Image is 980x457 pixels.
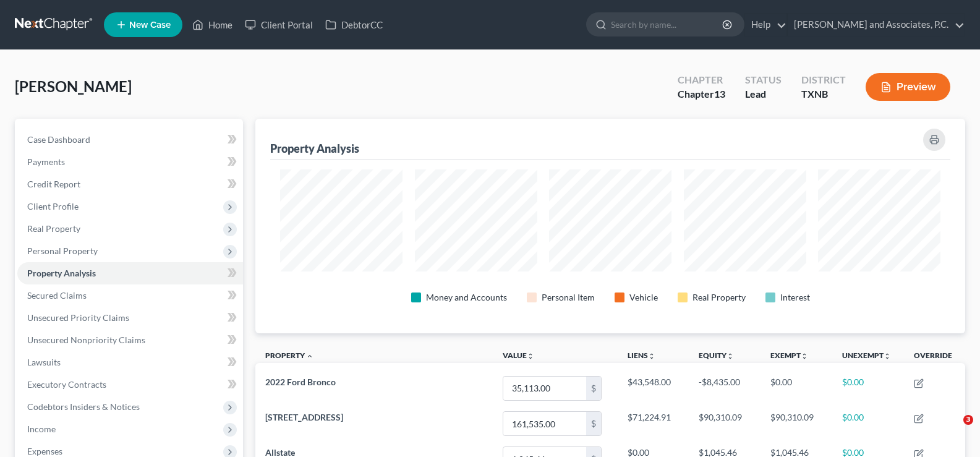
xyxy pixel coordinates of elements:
[586,412,601,435] div: $
[788,14,965,36] a: [PERSON_NAME] and Associates, P.C.
[726,352,734,360] i: unfold_more
[265,377,336,387] span: 2022 Ford Bronco
[745,14,786,36] a: Help
[618,406,689,442] td: $71,224.91
[648,352,655,360] i: unfold_more
[27,223,80,234] span: Real Property
[963,415,973,425] span: 3
[678,73,725,87] div: Chapter
[17,262,243,284] a: Property Analysis
[239,14,319,36] a: Client Portal
[761,406,832,442] td: $90,310.09
[745,73,782,87] div: Status
[306,352,313,360] i: expand_less
[503,412,586,435] input: 0.00
[17,129,243,151] a: Case Dashboard
[27,446,62,456] span: Expenses
[832,370,905,406] td: $0.00
[265,412,343,422] span: [STREET_ADDRESS]
[629,291,658,304] div: Vehicle
[27,379,106,390] span: Executory Contracts
[745,87,782,101] div: Lead
[770,351,808,360] a: Exemptunfold_more
[542,291,595,304] div: Personal Item
[27,312,129,323] span: Unsecured Priority Claims
[27,335,145,345] span: Unsecured Nonpriority Claims
[270,141,359,156] div: Property Analysis
[27,290,87,301] span: Secured Claims
[801,352,808,360] i: unfold_more
[27,201,79,211] span: Client Profile
[27,268,96,278] span: Property Analysis
[129,20,171,30] span: New Case
[761,370,832,406] td: $0.00
[866,73,950,101] button: Preview
[17,173,243,195] a: Credit Report
[938,415,968,445] iframe: Intercom live chat
[678,87,725,101] div: Chapter
[503,377,586,400] input: 0.00
[628,351,655,360] a: Liensunfold_more
[265,351,313,360] a: Property expand_less
[27,246,98,256] span: Personal Property
[27,357,61,367] span: Lawsuits
[426,291,507,304] div: Money and Accounts
[801,73,846,87] div: District
[15,77,132,95] span: [PERSON_NAME]
[611,13,724,36] input: Search by name...
[27,401,140,412] span: Codebtors Insiders & Notices
[17,374,243,396] a: Executory Contracts
[319,14,389,36] a: DebtorCC
[801,87,846,101] div: TXNB
[689,370,761,406] td: -$8,435.00
[832,406,905,442] td: $0.00
[586,377,601,400] div: $
[904,343,965,371] th: Override
[27,424,56,434] span: Income
[714,88,725,100] span: 13
[186,14,239,36] a: Home
[27,179,80,189] span: Credit Report
[842,351,891,360] a: Unexemptunfold_more
[699,351,734,360] a: Equityunfold_more
[692,291,746,304] div: Real Property
[884,352,891,360] i: unfold_more
[17,351,243,374] a: Lawsuits
[780,291,810,304] div: Interest
[27,156,65,167] span: Payments
[17,284,243,307] a: Secured Claims
[689,406,761,442] td: $90,310.09
[17,307,243,329] a: Unsecured Priority Claims
[17,151,243,173] a: Payments
[27,134,90,145] span: Case Dashboard
[17,329,243,351] a: Unsecured Nonpriority Claims
[527,352,534,360] i: unfold_more
[503,351,534,360] a: Valueunfold_more
[618,370,689,406] td: $43,548.00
